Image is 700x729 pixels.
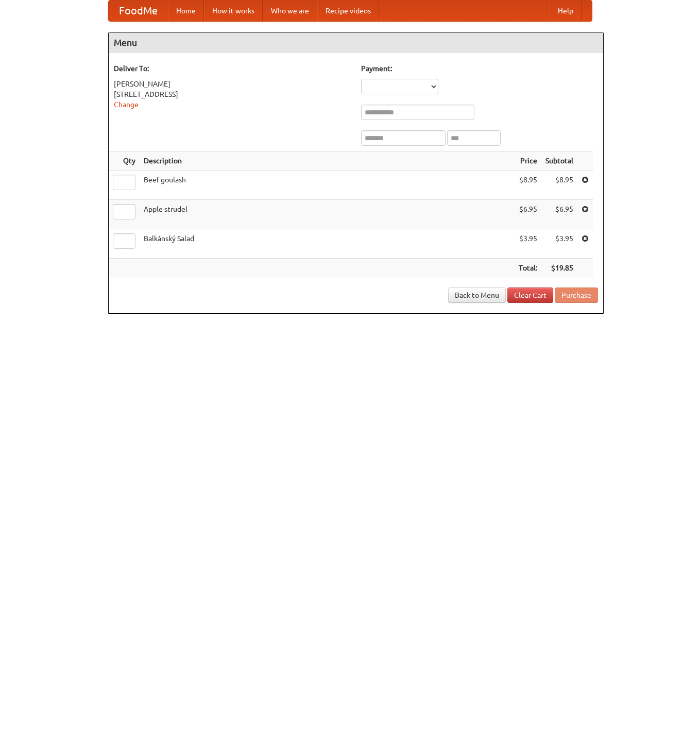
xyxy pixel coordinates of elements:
[114,63,351,74] h5: Deliver To:
[140,200,515,229] td: Apple strudel
[507,287,553,303] a: Clear Cart
[140,229,515,259] td: Balkánský Salad
[541,259,577,278] th: $19.85
[515,151,541,171] th: Price
[109,1,168,21] a: FoodMe
[204,1,263,21] a: How it works
[515,229,541,259] td: $3.95
[541,171,577,200] td: $8.95
[317,1,379,21] a: Recipe videos
[541,229,577,259] td: $3.95
[515,200,541,229] td: $6.95
[515,171,541,200] td: $8.95
[555,287,598,303] button: Purchase
[263,1,317,21] a: Who we are
[515,259,541,278] th: Total:
[140,171,515,200] td: Beef goulash
[448,287,506,303] a: Back to Menu
[109,32,603,53] h4: Menu
[550,1,582,21] a: Help
[114,100,139,109] a: Change
[140,151,515,171] th: Description
[114,79,351,89] div: [PERSON_NAME]
[109,151,140,171] th: Qty
[114,89,351,99] div: [STREET_ADDRESS]
[541,200,577,229] td: $6.95
[361,63,598,74] h5: Payment:
[168,1,204,21] a: Home
[541,151,577,171] th: Subtotal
